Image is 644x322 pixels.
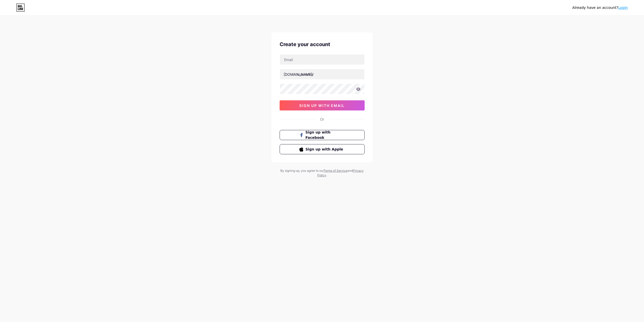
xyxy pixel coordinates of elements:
div: By signing up, you agree to our and . [279,168,365,178]
span: sign up with email [299,103,345,108]
div: Create your account [280,41,365,48]
a: Terms of Service [324,169,347,173]
input: Email [280,54,364,65]
a: Login [618,6,628,10]
button: sign up with email [280,100,365,110]
div: Or [320,117,324,122]
input: username [280,69,364,79]
button: Sign up with Apple [280,144,365,154]
span: Sign up with Facebook [305,130,345,140]
div: [DOMAIN_NAME]/ [284,72,314,77]
span: Sign up with Apple [305,147,345,152]
div: Already have an account? [572,5,628,10]
button: Sign up with Facebook [280,130,365,140]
